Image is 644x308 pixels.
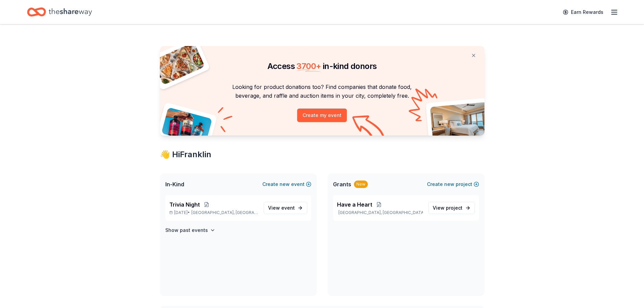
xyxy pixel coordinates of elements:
span: new [444,180,454,188]
a: Home [27,4,92,20]
a: View project [428,202,475,214]
a: Earn Rewards [559,6,607,18]
span: [GEOGRAPHIC_DATA], [GEOGRAPHIC_DATA] [191,210,258,215]
span: Have a Heart [337,200,372,209]
span: Access in-kind donors [267,61,377,71]
button: Createnewproject [427,180,479,188]
a: View event [264,202,307,214]
div: New [354,181,368,188]
h4: Show past events [165,226,208,234]
span: project [446,205,462,211]
span: Trivia Night [169,200,200,209]
img: Pizza [152,42,205,85]
p: [GEOGRAPHIC_DATA], [GEOGRAPHIC_DATA] [337,210,423,215]
p: [DATE] • [169,210,258,215]
span: In-Kind [165,180,184,188]
div: 👋 Hi Franklin [160,149,484,160]
button: Createnewevent [262,180,311,188]
span: new [280,180,290,188]
span: View [433,204,462,212]
span: event [281,205,295,211]
button: Show past events [165,226,215,234]
span: View [268,204,295,212]
button: Create my event [297,109,347,122]
p: Looking for product donations too? Find companies that donate food, beverage, and raffle and auct... [168,82,476,100]
span: 3700 + [296,61,321,71]
span: Grants [333,180,351,188]
img: Curvy arrow [352,115,386,141]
